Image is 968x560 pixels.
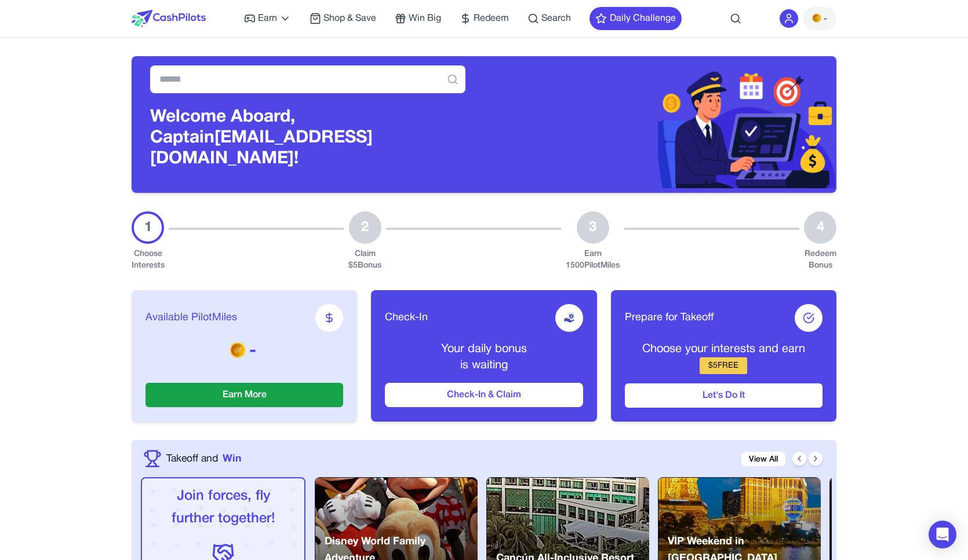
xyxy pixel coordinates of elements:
button: Check-In & Claim [385,383,583,407]
a: Takeoff andWin [166,451,241,466]
button: PMs- [803,7,836,30]
span: Redeem [474,12,509,25]
button: Let's Do It [625,383,823,408]
span: Available PilotMiles [145,310,237,326]
p: Your daily bonus [385,341,583,357]
p: Join forces, fly further together! [151,485,295,530]
button: Earn More [145,383,343,407]
a: Earn [244,12,291,25]
span: Prepare for Takeoff [625,310,714,326]
a: Redeem [460,12,509,25]
span: Win Big [409,12,441,25]
span: Earn [258,12,277,25]
a: Shop & Save [310,12,376,25]
div: 3 [577,211,609,244]
button: Daily Challenge [589,7,682,30]
span: Win [223,451,241,466]
h3: Welcome Aboard, Captain [EMAIL_ADDRESS][DOMAIN_NAME]! [150,107,465,170]
img: Header decoration [484,61,836,188]
div: 1 [132,211,164,244]
span: Shop & Save [323,12,376,25]
img: PMs [230,342,246,358]
div: Claim $ 5 Bonus [348,248,381,272]
img: receive-dollar [563,312,575,324]
div: $ 5 FREE [700,357,747,374]
div: Redeem Bonus [804,248,836,272]
span: - [824,12,827,26]
span: Takeoff and [166,451,218,466]
img: CashPilots Logo [132,10,206,27]
a: Search [527,12,571,25]
img: PMs [812,13,821,23]
div: 2 [349,211,381,244]
a: View All [741,452,785,466]
p: - [145,341,343,362]
a: Win Big [395,12,441,25]
div: 4 [804,211,836,244]
div: Open Intercom Messenger [929,521,956,548]
span: Check-In [385,310,428,326]
span: is waiting [460,360,508,371]
div: Earn 1500 PilotMiles [566,248,620,272]
p: Choose your interests and earn [625,341,823,357]
span: Search [541,12,571,25]
div: Choose Interests [132,248,164,272]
